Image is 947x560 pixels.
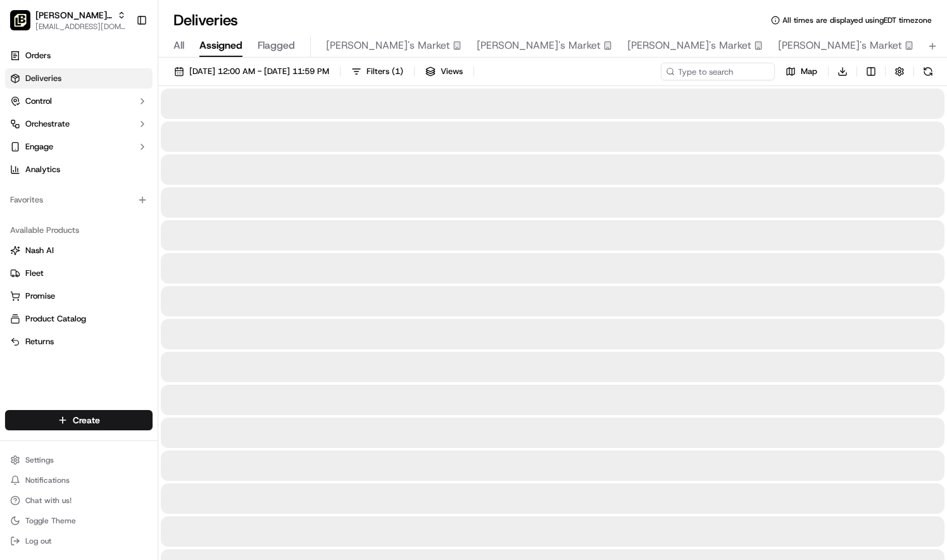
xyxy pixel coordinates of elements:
[168,63,335,80] button: [DATE] 12:00 AM - [DATE] 11:59 PM
[35,22,126,32] button: [EMAIL_ADDRESS][DOMAIN_NAME]
[5,240,153,261] button: Nash AI
[5,410,153,430] button: Create
[627,38,751,53] span: [PERSON_NAME]'s Market
[5,68,153,89] a: Deliveries
[5,46,153,66] a: Orders
[10,336,147,347] a: Returns
[5,263,153,283] button: Fleet
[346,63,409,80] button: Filters(1)
[392,66,403,77] span: ( 1 )
[5,286,153,306] button: Promise
[25,118,70,130] span: Orchestrate
[258,38,295,53] span: Flagged
[189,66,329,77] span: [DATE] 12:00 AM - [DATE] 11:59 PM
[367,66,403,77] span: Filters
[25,313,86,325] span: Product Catalog
[10,268,147,279] a: Fleet
[25,73,61,84] span: Deliveries
[35,9,112,22] button: [PERSON_NAME] Parent Org
[661,63,775,80] input: Type to search
[5,532,153,550] button: Log out
[782,15,932,25] span: All times are displayed using EDT timezone
[5,471,153,489] button: Notifications
[73,414,100,426] span: Create
[25,455,54,465] span: Settings
[25,164,60,175] span: Analytics
[441,66,463,77] span: Views
[5,451,153,469] button: Settings
[25,245,54,256] span: Nash AI
[5,512,153,530] button: Toggle Theme
[10,313,147,325] a: Product Catalog
[5,114,153,134] button: Orchestrate
[25,50,51,61] span: Orders
[5,91,153,111] button: Control
[5,5,131,35] button: Pei Wei Parent Org[PERSON_NAME] Parent Org[EMAIL_ADDRESS][DOMAIN_NAME]
[173,10,238,30] h1: Deliveries
[477,38,601,53] span: [PERSON_NAME]'s Market
[25,495,72,506] span: Chat with us!
[5,159,153,180] a: Analytics
[25,141,53,152] span: Engage
[25,290,55,302] span: Promise
[801,66,817,77] span: Map
[10,10,30,30] img: Pei Wei Parent Org
[25,516,76,526] span: Toggle Theme
[5,190,153,210] div: Favorites
[173,38,184,53] span: All
[25,536,51,546] span: Log out
[5,220,153,240] div: Available Products
[10,245,147,256] a: Nash AI
[5,332,153,352] button: Returns
[780,63,823,80] button: Map
[25,96,52,107] span: Control
[326,38,450,53] span: [PERSON_NAME]'s Market
[5,309,153,329] button: Product Catalog
[5,492,153,509] button: Chat with us!
[778,38,902,53] span: [PERSON_NAME]'s Market
[5,137,153,157] button: Engage
[919,63,937,80] button: Refresh
[25,268,44,279] span: Fleet
[25,475,70,485] span: Notifications
[420,63,468,80] button: Views
[25,336,54,347] span: Returns
[10,290,147,302] a: Promise
[199,38,242,53] span: Assigned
